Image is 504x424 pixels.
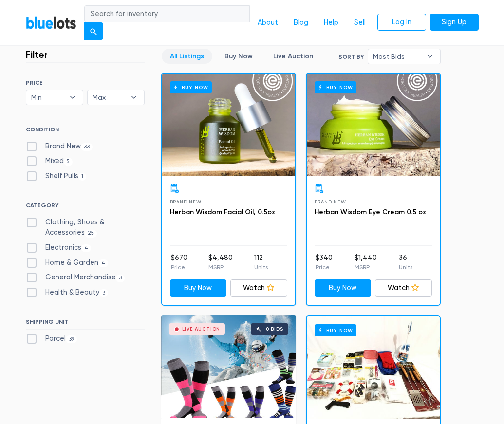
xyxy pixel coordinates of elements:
a: Live Auction [265,49,321,64]
a: Blog [286,14,316,32]
h6: CONDITION [26,126,145,137]
label: Parcel [26,333,77,344]
label: Electronics [26,242,92,253]
h6: CATEGORY [26,202,145,213]
p: Units [399,263,412,272]
label: Clothing, Shoes & Accessories [26,217,145,238]
div: 0 bids [266,327,283,332]
span: 4 [81,244,92,252]
a: BlueLots [26,16,76,30]
li: 112 [254,253,268,272]
h6: Buy Now [170,81,212,93]
li: $670 [171,253,187,272]
li: 36 [399,253,412,272]
span: 4 [98,259,109,267]
a: Buy Now [162,74,295,176]
label: Brand New [26,141,93,152]
a: About [250,14,286,32]
p: MSRP [355,263,377,272]
li: $1,440 [355,253,377,272]
a: All Listings [162,49,212,64]
p: Price [316,263,333,272]
p: Price [171,263,187,272]
a: Buy Now [170,279,227,297]
a: Buy Now [307,316,440,419]
a: Live Auction 0 bids [161,315,296,418]
a: Sign Up [430,14,479,31]
b: ▾ [420,49,440,64]
a: Sell [346,14,373,32]
h3: Filter [26,49,48,60]
label: Home & Garden [26,258,109,268]
label: General Merchandise [26,272,125,283]
a: Buy Now [216,49,261,64]
label: Shelf Pulls [26,171,87,182]
a: Help [316,14,346,32]
span: Brand New [170,199,202,204]
h6: SHIPPING UNIT [26,318,145,329]
span: 1 [78,173,87,181]
a: Watch [230,279,287,297]
h6: Buy Now [315,324,357,336]
a: Buy Now [307,74,440,176]
span: Max [93,90,126,105]
span: Brand New [315,199,346,204]
h6: Buy Now [315,81,357,93]
a: Herban Wisdom Facial Oil, 0.5oz [170,208,275,216]
h6: PRICE [26,79,145,86]
span: 3 [99,289,109,297]
p: Units [254,263,268,272]
span: Most Bids [373,49,422,64]
span: 39 [66,335,77,343]
span: Min [31,90,64,105]
div: Live Auction [182,327,221,332]
span: 33 [81,143,93,151]
span: 5 [64,158,73,166]
p: MSRP [208,263,233,272]
li: $4,480 [208,253,233,272]
a: Buy Now [315,279,372,297]
span: 25 [85,230,97,238]
b: ▾ [62,90,83,105]
b: ▾ [124,90,144,105]
label: Health & Beauty [26,287,109,298]
label: Mixed [26,156,73,166]
a: Log In [377,14,426,31]
span: 3 [116,275,125,282]
li: $340 [316,253,333,272]
a: Herban Wisdom Eye Cream 0.5 oz [315,208,426,216]
label: Sort By [338,53,364,61]
a: Watch [375,279,432,297]
input: Search for inventory [84,5,250,23]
